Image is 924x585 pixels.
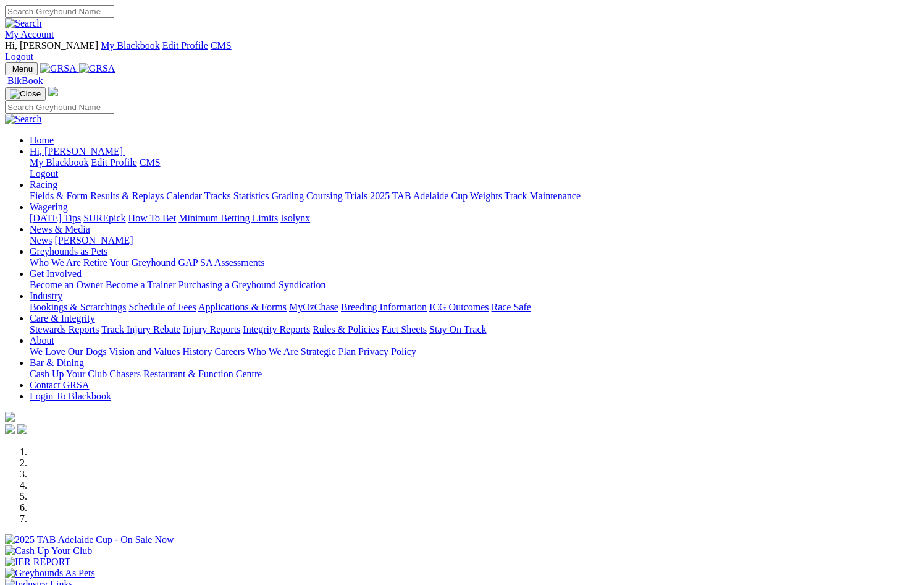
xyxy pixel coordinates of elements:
[40,63,77,74] img: GRSA
[30,179,57,190] a: Racing
[429,324,486,335] a: Stay On Track
[301,346,356,357] a: Strategic Plan
[370,190,468,201] a: 2025 TAB Adelaide Cup
[30,369,107,379] a: Cash Up Your Club
[5,5,114,18] input: Search
[101,40,160,51] a: My Blackbook
[128,213,177,223] a: How To Bet
[30,391,111,401] a: Login To Blackbook
[178,280,276,290] a: Purchasing a Greyhound
[90,190,164,201] a: Results & Replays
[30,157,919,179] div: Hi, [PERSON_NAME]
[5,75,43,86] a: BlkBook
[12,64,33,74] span: Menu
[211,40,232,51] a: CMS
[306,190,343,201] a: Coursing
[48,87,58,96] img: logo-grsa-white.png
[5,18,42,29] img: Search
[30,257,919,268] div: Greyhounds as Pets
[5,40,98,51] span: Hi, [PERSON_NAME]
[30,190,88,201] a: Fields & Form
[30,302,919,313] div: Industry
[83,257,176,268] a: Retire Your Greyhound
[30,202,68,212] a: Wagering
[30,135,54,145] a: Home
[30,280,103,290] a: Become an Owner
[214,346,245,357] a: Careers
[198,302,287,312] a: Applications & Forms
[30,291,62,301] a: Industry
[243,324,310,335] a: Integrity Reports
[429,302,489,312] a: ICG Outcomes
[204,190,231,201] a: Tracks
[54,235,133,246] a: [PERSON_NAME]
[30,146,123,156] span: Hi, [PERSON_NAME]
[30,224,90,234] a: News & Media
[5,101,114,114] input: Search
[162,40,208,51] a: Edit Profile
[5,51,33,62] a: Logout
[5,568,95,579] img: Greyhounds As Pets
[30,313,95,323] a: Care & Integrity
[91,157,137,168] a: Edit Profile
[5,62,38,75] button: Toggle navigation
[289,302,338,312] a: MyOzChase
[280,213,310,223] a: Isolynx
[79,63,115,74] img: GRSA
[5,545,92,557] img: Cash Up Your Club
[178,257,265,268] a: GAP SA Assessments
[279,280,325,290] a: Syndication
[30,157,89,168] a: My Blackbook
[30,357,84,368] a: Bar & Dining
[10,89,41,99] img: Close
[470,190,502,201] a: Weights
[30,168,58,179] a: Logout
[30,257,81,268] a: Who We Are
[183,324,240,335] a: Injury Reports
[128,302,196,312] a: Schedule of Fees
[5,412,15,422] img: logo-grsa-white.png
[30,213,81,223] a: [DATE] Tips
[109,369,262,379] a: Chasers Restaurant & Function Centre
[5,534,174,545] img: 2025 TAB Adelaide Cup - On Sale Now
[233,190,269,201] a: Statistics
[30,346,106,357] a: We Love Our Dogs
[30,190,919,202] div: Racing
[505,190,581,201] a: Track Maintenance
[30,268,82,279] a: Get Involved
[30,369,919,380] div: Bar & Dining
[341,302,427,312] a: Breeding Information
[30,335,54,346] a: About
[30,213,919,224] div: Wagering
[5,557,70,568] img: IER REPORT
[109,346,180,357] a: Vision and Values
[30,346,919,357] div: About
[30,380,89,390] a: Contact GRSA
[30,146,125,156] a: Hi, [PERSON_NAME]
[182,346,212,357] a: History
[272,190,304,201] a: Grading
[5,29,54,40] a: My Account
[5,87,46,101] button: Toggle navigation
[30,235,919,246] div: News & Media
[358,346,416,357] a: Privacy Policy
[313,324,379,335] a: Rules & Policies
[30,302,126,312] a: Bookings & Scratchings
[30,246,107,257] a: Greyhounds as Pets
[30,324,919,335] div: Care & Integrity
[345,190,367,201] a: Trials
[166,190,202,201] a: Calendar
[101,324,180,335] a: Track Injury Rebate
[5,114,42,125] img: Search
[178,213,278,223] a: Minimum Betting Limits
[30,280,919,291] div: Get Involved
[17,424,27,434] img: twitter.svg
[5,40,919,62] div: My Account
[140,157,161,168] a: CMS
[106,280,176,290] a: Become a Trainer
[30,324,99,335] a: Stewards Reports
[5,424,15,434] img: facebook.svg
[491,302,531,312] a: Race Safe
[247,346,298,357] a: Who We Are
[30,235,52,246] a: News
